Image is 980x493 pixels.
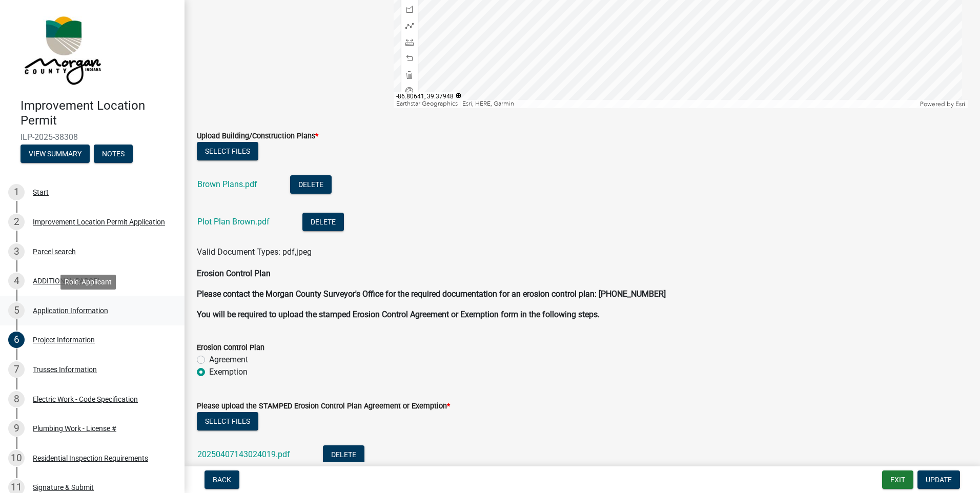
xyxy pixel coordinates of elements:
[197,289,666,299] strong: Please contact the Morgan County Surveyor's Office for the required documentation for an erosion ...
[21,150,90,158] wm-modal-confirm: Summary
[197,449,290,459] a: 20250407143024019.pdf
[323,445,364,464] button: Delete
[302,218,344,228] wm-modal-confirm: Delete Document
[197,247,312,257] span: Valid Document Types: pdf,jpeg
[94,145,133,163] button: Notes
[197,179,257,189] a: Brown Plans.pdf
[21,132,164,142] span: ILP-2025-38308
[8,243,25,260] div: 3
[33,189,49,196] div: Start
[33,396,138,403] div: Electric Work - Code Specification
[8,184,25,200] div: 1
[290,175,332,194] button: Delete
[33,425,116,432] div: Plumbing Work - License #
[197,412,258,430] button: Select files
[197,217,270,227] a: Plot Plan Brown.pdf
[394,100,918,108] div: Earthstar Geographics | Esri, HERE, Garmin
[33,307,108,314] div: Application Information
[33,366,97,373] div: Trusses Information
[60,275,116,290] div: Role: Applicant
[213,476,231,484] span: Back
[926,476,952,484] span: Update
[21,98,176,128] h4: Improvement Location Permit
[21,11,103,88] img: Morgan County, Indiana
[8,273,25,289] div: 4
[8,361,25,378] div: 7
[94,150,133,158] wm-modal-confirm: Notes
[197,403,450,410] label: Please upload the STAMPED Erosion Control Plan Agreement or Exemption
[323,450,364,460] wm-modal-confirm: Delete Document
[197,344,264,352] label: Erosion Control Plan
[33,248,76,255] div: Parcel search
[917,470,960,489] button: Update
[882,470,913,489] button: Exit
[290,180,332,190] wm-modal-confirm: Delete Document
[33,455,148,462] div: Residential Inspection Requirements
[205,470,239,489] button: Back
[33,218,165,225] div: Improvement Location Permit Application
[197,133,318,140] label: Upload Building/Construction Plans
[197,142,258,160] button: Select files
[302,213,344,231] button: Delete
[197,269,271,278] strong: Erosion Control Plan
[209,354,248,366] label: Agreement
[33,336,95,343] div: Project Information
[8,391,25,407] div: 8
[8,420,25,437] div: 9
[33,277,101,284] div: ADDITIONAL PARCEL
[8,450,25,466] div: 10
[8,214,25,230] div: 2
[209,366,248,378] label: Exemption
[917,100,968,108] div: Powered by
[197,310,600,319] strong: You will be required to upload the stamped Erosion Control Agreement or Exemption form in the fol...
[8,302,25,319] div: 5
[21,145,90,163] button: View Summary
[955,100,965,108] a: Esri
[33,484,94,491] div: Signature & Submit
[8,332,25,348] div: 6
